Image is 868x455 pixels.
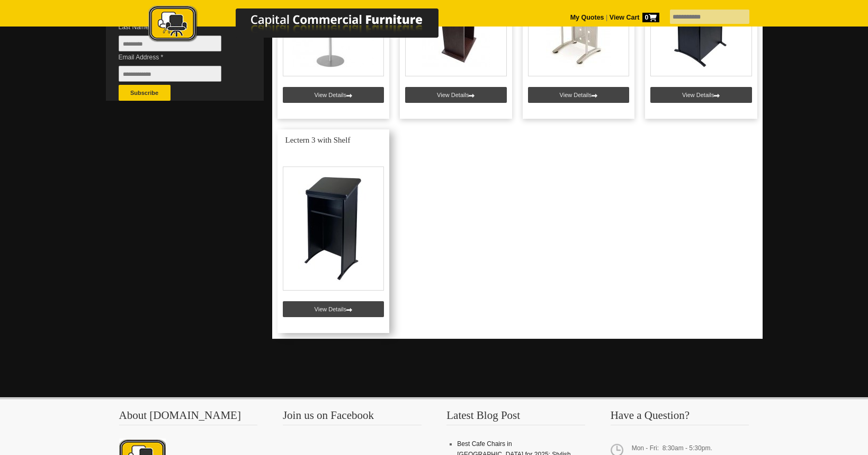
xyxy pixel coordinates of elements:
a: View Cart0 [607,14,659,21]
span: Email Address * [119,52,237,63]
span: 0 [642,13,659,22]
h3: Latest Blog Post [446,410,585,425]
h3: Have a Question? [611,410,749,425]
button: Subscribe [119,85,171,101]
img: Capital Commercial Furniture Logo [119,5,490,44]
input: Email Address * [119,66,221,82]
span: Last Name * [119,22,237,32]
h3: About [DOMAIN_NAME] [119,410,258,425]
input: Last Name * [119,36,221,51]
strong: View Cart [610,14,659,21]
a: My Quotes [570,14,604,21]
h3: Join us on Facebook [283,410,422,425]
a: Capital Commercial Furniture Logo [119,5,490,47]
